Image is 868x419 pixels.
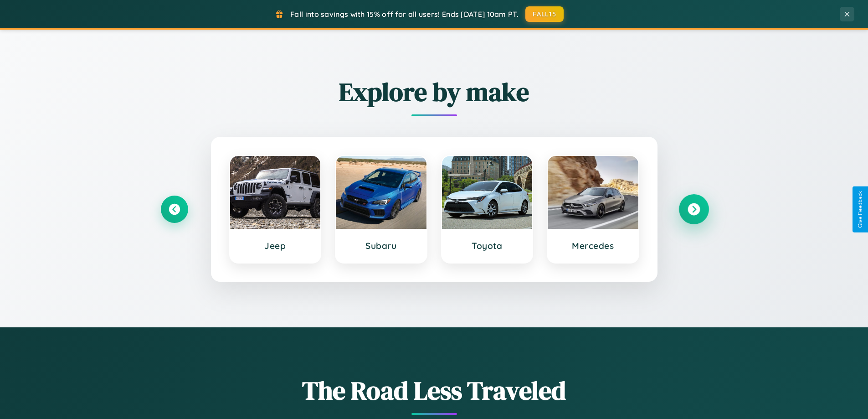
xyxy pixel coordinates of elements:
[239,240,312,251] h3: Jeep
[557,240,629,251] h3: Mercedes
[290,10,519,19] span: Fall into savings with 15% off for all users! Ends [DATE] 10am PT.
[451,240,524,251] h3: Toyota
[161,373,708,408] h1: The Road Less Traveled
[525,6,564,22] button: FALL15
[161,74,708,109] h2: Explore by make
[857,191,863,228] div: Give Feedback
[345,240,417,251] h3: Subaru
